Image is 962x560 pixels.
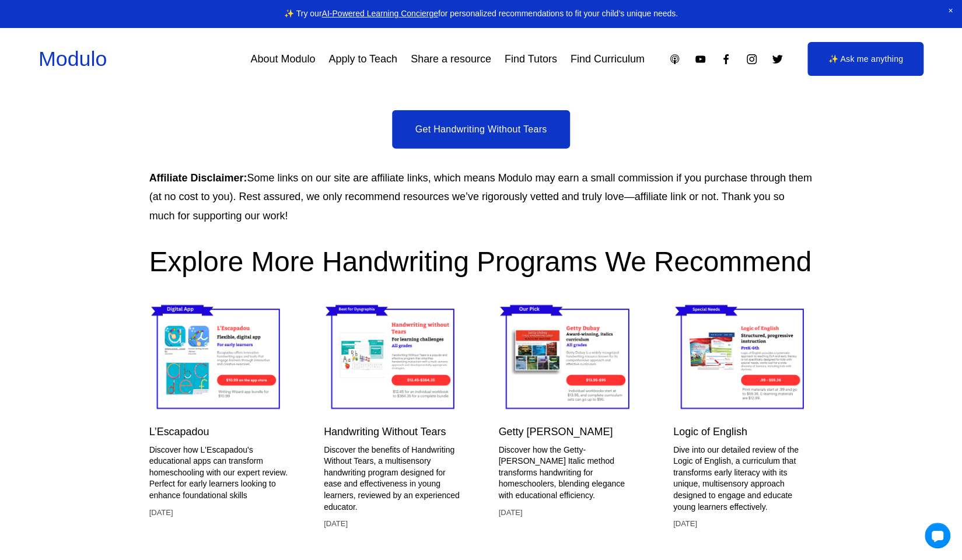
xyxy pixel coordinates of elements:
[324,444,463,513] p: Discover the benefits of Handwriting Without Tears, a multisensory handwriting program designed f...
[498,426,613,437] a: Getty [PERSON_NAME]
[149,244,813,280] h2: Explore More Handwriting Programs We Recommend
[771,53,783,65] a: Twitter
[250,48,315,69] a: About Modulo
[411,48,491,69] a: Share a resource
[328,48,397,69] a: Apply to Teach
[571,48,645,69] a: Find Curriculum
[498,508,522,518] time: [DATE]
[673,519,697,529] time: [DATE]
[149,508,173,518] time: [DATE]
[673,300,813,417] img: Logic of English
[149,444,289,502] p: Discover how L'Escapadou's educational apps can transform homeschooling with our expert review. P...
[321,9,438,18] a: AI-Powered Learning Concierge
[720,53,732,65] a: Facebook
[669,53,681,65] a: Apple Podcasts
[673,444,813,513] p: Dive into our detailed review of the Logic of English, a curriculum that transforms early literac...
[807,42,923,76] a: ✨ Ask me anything
[324,300,463,417] img: Handwriting Without Tears
[392,110,571,149] a: Get Handwriting Without Tears
[324,519,348,529] time: [DATE]
[498,444,638,502] p: Discover how the Getty-[PERSON_NAME] Italic method transforms handwriting for homeschoolers, blen...
[149,300,289,417] img: L’Escapadou
[324,426,446,437] a: Handwriting Without Tears
[149,169,813,225] p: Some links on our site are affiliate links, which means Modulo may earn a small commission if you...
[505,48,557,69] a: Find Tutors
[39,47,107,71] a: Modulo
[673,426,747,437] a: Logic of English
[149,426,209,437] a: L’Escapadou
[746,53,758,65] a: Instagram
[149,172,247,184] strong: Affiliate Disclaimer:
[498,300,638,417] img: Getty Dubay
[694,53,706,65] a: YouTube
